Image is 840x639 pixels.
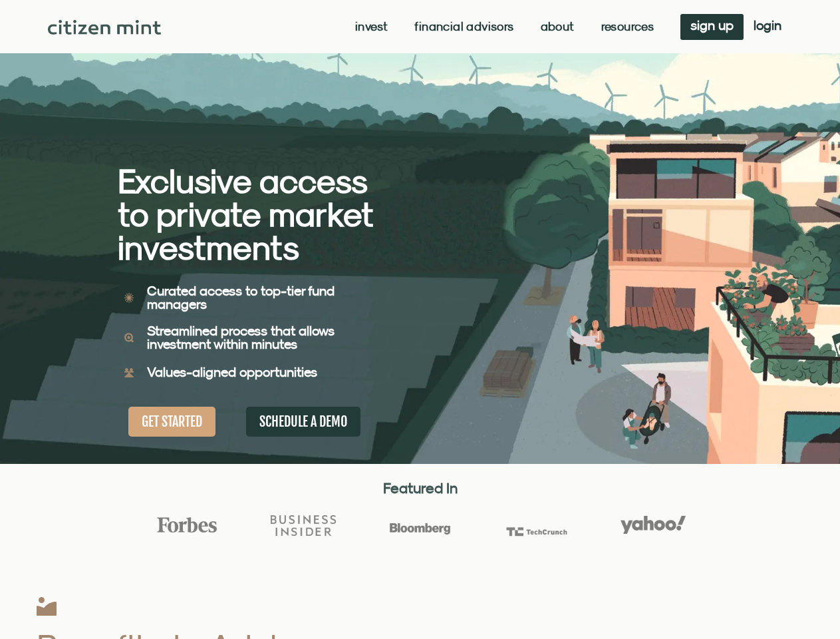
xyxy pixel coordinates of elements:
a: login [744,14,791,40]
h2: Exclusive access to private market investments [118,164,374,264]
span: SCHEDULE A DEMO [259,413,347,430]
a: GET STARTED [128,407,215,437]
a: SCHEDULE A DEMO [246,407,360,437]
a: Invest [355,20,388,33]
a: Resources [601,20,654,33]
a: About [541,20,575,33]
a: Financial Advisors [414,20,513,33]
img: Forbes Logo [154,517,219,534]
img: Citizen Mint [48,20,162,35]
b: Streamlined process that allows investment within minutes [147,323,335,351]
b: Curated access to top-tier fund managers [147,283,335,312]
b: Values-aligned opportunities [147,364,317,379]
span: login [754,21,781,30]
span: GET STARTED [142,413,202,430]
span: sign up [690,21,734,30]
nav: Menu [355,20,654,33]
strong: Featured In [383,479,458,497]
a: sign up [680,14,744,40]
